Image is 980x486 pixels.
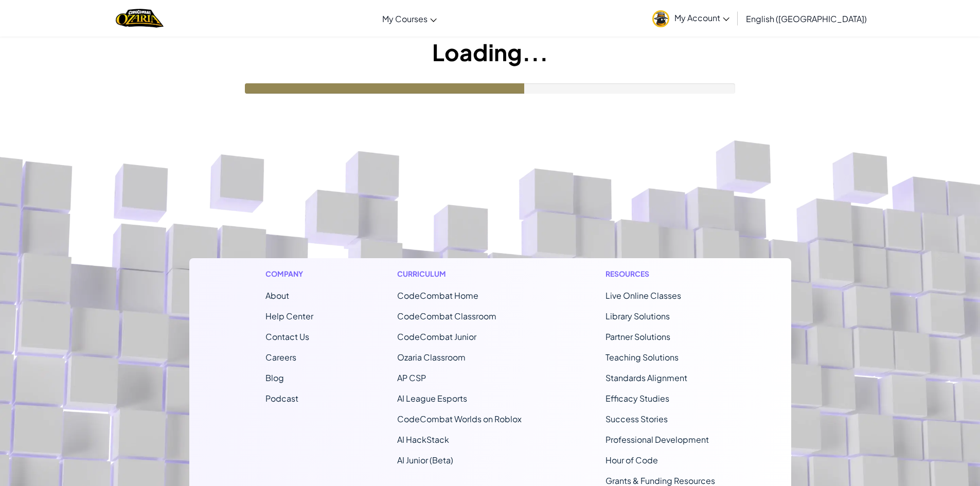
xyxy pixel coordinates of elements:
a: Careers [265,352,296,363]
a: AP CSP [397,372,426,383]
span: CodeCombat Home [397,290,478,301]
a: Efficacy Studies [605,393,669,404]
span: My Account [674,12,729,23]
span: Contact Us [265,331,309,342]
a: CodeCombat Classroom [397,311,496,321]
a: Ozaria by CodeCombat logo [116,8,164,29]
span: English ([GEOGRAPHIC_DATA]) [746,13,867,24]
a: Partner Solutions [605,331,670,342]
img: avatar [652,10,669,27]
a: Success Stories [605,413,668,424]
a: Hour of Code [605,455,658,465]
h1: Resources [605,268,715,279]
a: Grants & Funding Resources [605,475,715,486]
a: AI HackStack [397,434,449,445]
a: Library Solutions [605,311,670,321]
a: Professional Development [605,434,709,445]
a: Blog [265,372,284,383]
a: About [265,290,289,301]
h1: Curriculum [397,268,522,279]
a: AI Junior (Beta) [397,455,453,465]
a: My Account [647,2,735,34]
a: AI League Esports [397,393,467,404]
a: CodeCombat Junior [397,331,476,342]
a: Teaching Solutions [605,352,679,363]
a: CodeCombat Worlds on Roblox [397,413,522,424]
span: My Courses [382,13,427,24]
a: Podcast [265,393,298,404]
a: Live Online Classes [605,290,681,301]
a: Standards Alignment [605,372,687,383]
a: Help Center [265,311,313,321]
a: English ([GEOGRAPHIC_DATA]) [741,5,872,32]
a: Ozaria Classroom [397,352,466,363]
a: My Courses [377,5,442,32]
img: Home [116,8,164,29]
h1: Company [265,268,313,279]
